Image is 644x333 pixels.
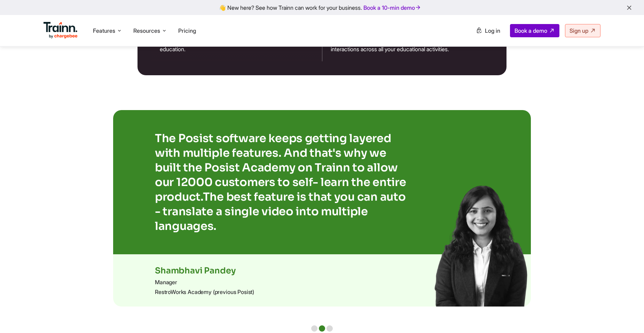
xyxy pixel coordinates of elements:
[427,181,531,307] img: Trainn | customer education | video creation
[515,27,547,34] span: Book a demo
[155,288,489,295] p: RestroWorks Academy (previous Posist)
[4,4,640,11] div: 👋 New here? See how Trainn can work for your business.
[155,131,413,233] p: The Posist software keeps getting layered with multiple features. And that's why we built the Pos...
[93,27,115,34] span: Features
[155,279,489,286] p: Manager
[485,27,500,34] span: Log in
[133,27,160,34] span: Resources
[472,24,504,37] a: Log in
[510,24,559,37] a: Book a demo
[178,27,196,34] a: Pricing
[609,300,644,333] iframe: Chat Widget
[362,3,423,13] a: Book a 10-min demo
[155,265,489,276] p: Shambhavi Pandey
[565,24,600,37] a: Sign up
[44,22,78,39] img: Trainn Logo
[570,27,588,34] span: Sign up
